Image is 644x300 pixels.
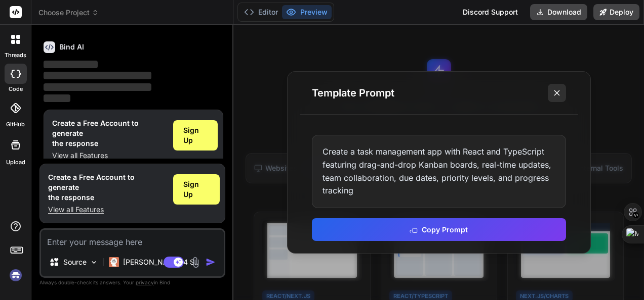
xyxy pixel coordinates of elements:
span: Sign Up [183,179,210,199]
p: Source [63,257,87,267]
span: ‌ [44,61,98,68]
button: Deploy [593,4,639,20]
label: Upload [6,158,25,167]
div: Discord Support [457,4,524,20]
button: Copy Prompt [312,218,566,241]
span: Sign Up [183,125,208,145]
h3: Template Prompt [312,86,394,100]
span: ‌ [44,83,151,91]
button: Editor [240,5,282,19]
p: View all Features [52,151,165,161]
p: [PERSON_NAME] 4 S.. [123,257,198,267]
img: attachment [190,257,202,268]
label: threads [5,51,26,60]
img: signin [7,267,24,284]
h1: Create a Free Account to generate the response [48,172,165,203]
p: View all Features [48,205,165,215]
button: Preview [282,5,332,19]
span: Choose Project [38,8,99,18]
span: ‌ [44,94,70,102]
img: icon [206,257,216,267]
img: Claude 4 Sonnet [109,257,119,267]
button: Download [530,4,587,20]
label: code [9,85,23,93]
span: ‌ [44,72,151,79]
h1: Create a Free Account to generate the response [52,118,165,148]
label: GitHub [6,120,25,129]
p: Always double-check its answers. Your in Bind [39,278,225,287]
div: Create a task management app with React and TypeScript featuring drag-and-drop Kanban boards, rea... [312,135,566,208]
h6: Bind AI [59,42,84,52]
img: Pick Models [90,258,98,267]
span: privacy [136,279,154,285]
